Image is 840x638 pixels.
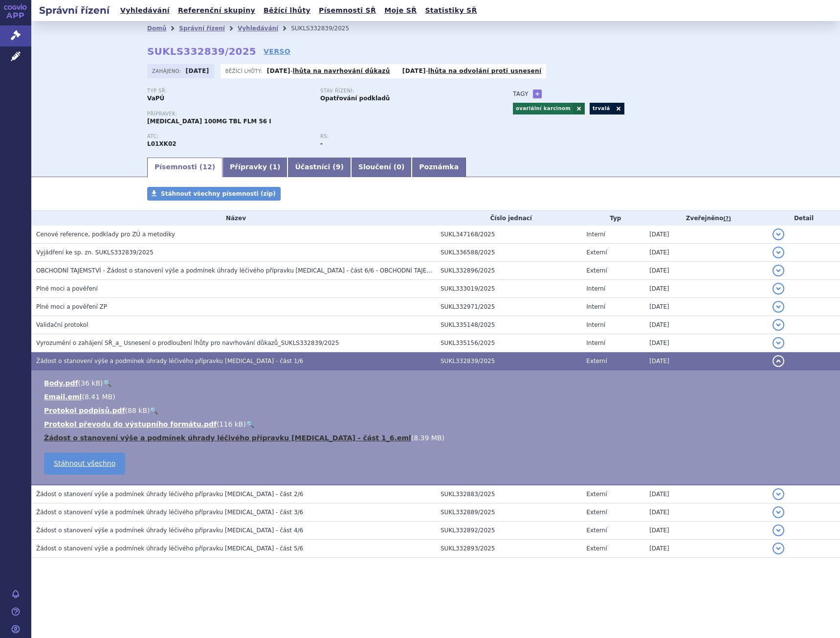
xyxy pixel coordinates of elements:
[773,337,784,349] button: detail
[238,25,278,32] a: Vyhledávání
[36,340,339,346] span: Vyrozumění o zahájení SŘ_a_ Usnesení o prodloužení lhůty pro navrhování důkazů_SUKLS332839/2025
[644,244,768,262] td: [DATE]
[644,334,768,352] td: [DATE]
[44,453,125,475] a: Stáhnout všechno
[225,67,265,75] span: Běžící lhůty:
[414,434,442,442] span: 8.39 MB
[436,211,581,226] th: Číslo jednací
[36,509,303,516] span: Žádost o stanovení výše a podmínek úhrady léčivého přípravku Zejula - část 3/6
[644,352,768,370] td: [DATE]
[44,434,411,442] a: Žádost o stanovení výše a podmínek úhrady léčivého přípravku [MEDICAL_DATA] - část 1_6.eml
[436,316,581,334] td: SUKL335148/2025
[222,158,287,177] a: Přípravky (1)
[773,488,784,500] button: detail
[147,46,256,57] strong: SUKLS332839/2025
[436,244,581,262] td: SUKL336588/2025
[44,406,830,415] li: ( )
[85,393,112,401] span: 8.41 MB
[644,503,768,522] td: [DATE]
[586,527,607,534] span: Externí
[773,506,784,518] button: detail
[202,163,212,171] span: 12
[147,140,177,147] strong: NIRAPARIB
[773,247,784,258] button: detail
[147,25,166,32] a: Domů
[773,301,784,313] button: detail
[723,215,731,222] abbr: (?)
[590,103,613,114] a: trvalá
[36,545,303,552] span: Žádost o stanovení výše a podmínek úhrady léčivého přípravku Zejula - část 5/6
[36,303,107,310] span: Plné moci a pověření ZP
[36,358,303,365] span: Žádost o stanovení výše a podmínek úhrady léčivého přípravku Zejula - část 1/6
[291,21,362,36] li: SUKLS332839/2025
[36,249,154,256] span: Vyjádření ke sp. zn. SUKLS332839/2025
[436,485,581,503] td: SUKL332883/2025
[44,378,830,388] li: ( )
[644,211,768,226] th: Zveřejněno
[773,265,784,276] button: detail
[397,163,401,171] span: 0
[586,340,605,346] span: Interní
[586,358,607,365] span: Externí
[161,190,276,197] span: Stáhnout všechny písemnosti (zip)
[152,67,183,75] span: Zahájeno:
[103,379,111,387] a: 🔍
[436,522,581,540] td: SUKL332892/2025
[261,4,313,17] a: Běžící lhůty
[644,226,768,244] td: [DATE]
[147,111,493,117] p: Přípravek:
[320,95,390,102] strong: Opatřování podkladů
[644,280,768,298] td: [DATE]
[412,158,466,177] a: Poznámka
[533,90,542,98] a: +
[586,267,607,274] span: Externí
[773,283,784,295] button: detail
[128,407,147,414] span: 88 kB
[644,540,768,558] td: [DATE]
[381,4,420,17] a: Moje SŘ
[586,545,607,552] span: Externí
[293,68,390,74] a: lhůta na navrhování důkazů
[513,88,529,100] h3: Tagy
[36,527,303,534] span: Žádost o stanovení výše a podmínek úhrady léčivého přípravku Zejula - část 4/6
[513,103,573,114] a: ovariální karcinom
[436,226,581,244] td: SUKL347168/2025
[428,68,542,74] a: lhůta na odvolání proti usnesení
[320,134,484,139] p: RS:
[147,88,310,94] p: Typ SŘ:
[44,419,830,429] li: ( )
[320,88,484,94] p: Stav řízení:
[436,540,581,558] td: SUKL332893/2025
[422,4,480,17] a: Statistiky SŘ
[586,321,605,328] span: Interní
[36,321,88,328] span: Validační protokol
[267,67,390,75] p: -
[147,187,281,201] a: Stáhnout všechny písemnosti (zip)
[81,379,100,387] span: 36 kB
[773,543,784,554] button: detail
[147,134,310,139] p: ATC:
[220,420,243,428] span: 116 kB
[586,231,605,238] span: Interní
[179,25,225,32] a: Správní řízení
[147,158,222,177] a: Písemnosti (12)
[44,393,82,401] a: Email.eml
[31,3,117,17] h2: Správní řízení
[316,4,379,17] a: Písemnosti SŘ
[586,303,605,310] span: Interní
[644,316,768,334] td: [DATE]
[147,95,164,102] strong: VaPÚ
[44,433,830,443] li: ( )
[773,319,784,331] button: detail
[186,68,209,74] strong: [DATE]
[402,67,542,75] p: -
[351,158,412,177] a: Sloučení (0)
[644,262,768,280] td: [DATE]
[402,68,426,74] strong: [DATE]
[773,355,784,367] button: detail
[44,379,78,387] a: Body.pdf
[44,392,830,402] li: ( )
[436,334,581,352] td: SUKL335156/2025
[44,407,125,414] a: Protokol podpisů.pdf
[586,509,607,516] span: Externí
